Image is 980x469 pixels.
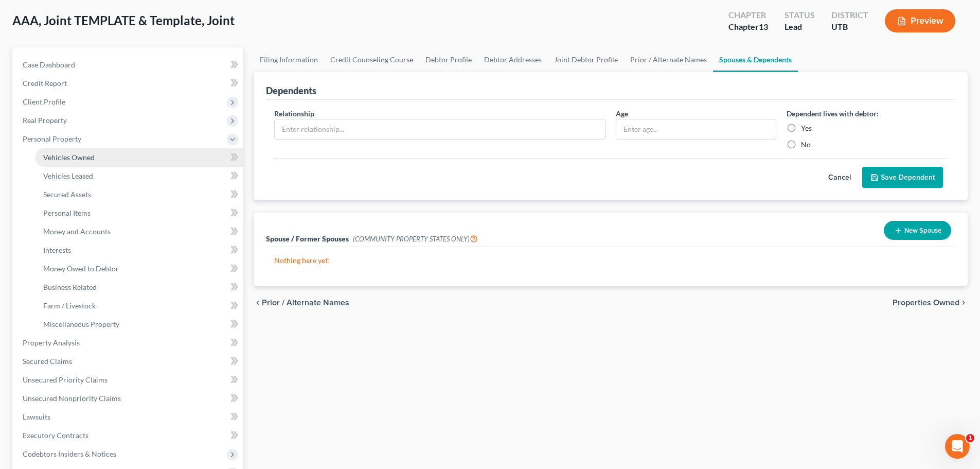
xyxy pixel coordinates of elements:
[43,209,91,217] span: Personal Items
[728,9,768,21] div: Chapter
[23,357,72,366] span: Secured Claims
[35,259,243,278] a: Money Owed to Debtor
[14,389,243,408] a: Unsecured Nonpriority Claims
[831,21,868,33] div: UTB
[23,412,50,421] span: Lawsuits
[893,299,968,307] button: Properties Owned chevron_right
[831,9,868,21] div: District
[23,60,75,69] span: Case Dashboard
[14,371,243,389] a: Unsecured Priority Claims
[801,123,812,133] label: Yes
[548,47,624,72] a: Joint Debtor Profile
[35,185,243,204] a: Secured Assets
[785,21,815,33] div: Lead
[353,235,478,243] span: (COMMUNITY PROPERTY STATES ONLY)
[785,9,815,21] div: Status
[275,119,605,139] input: Enter relationship...
[885,9,955,32] button: Preview
[35,167,243,185] a: Vehicles Leased
[966,434,974,442] span: 1
[14,408,243,426] a: Lawsuits
[43,153,95,162] span: Vehicles Owned
[959,299,968,307] i: chevron_right
[43,320,119,328] span: Miscellaneous Property
[274,255,947,266] p: Nothing here yet!
[616,108,628,119] label: Age
[728,21,768,33] div: Chapter
[35,204,243,222] a: Personal Items
[14,56,243,74] a: Case Dashboard
[945,434,970,459] iframe: Intercom live chat
[478,47,548,72] a: Debtor Addresses
[14,352,243,371] a: Secured Claims
[43,227,111,236] span: Money and Accounts
[254,47,324,72] a: Filing Information
[23,79,67,88] span: Credit Report
[43,283,97,291] span: Business Related
[43,171,93,180] span: Vehicles Leased
[23,431,88,440] span: Executory Contracts
[266,234,349,243] span: Spouse / Former Spouses
[23,449,116,458] span: Codebtors Insiders & Notices
[616,119,776,139] input: Enter age...
[274,109,314,118] span: Relationship
[884,221,951,240] button: New Spouse
[43,301,96,310] span: Farm / Livestock
[324,47,419,72] a: Credit Counseling Course
[23,375,108,384] span: Unsecured Priority Claims
[12,13,235,28] span: AAA, Joint TEMPLATE & Template, Joint
[254,299,349,307] button: chevron_left Prior / Alternate Names
[35,222,243,241] a: Money and Accounts
[893,299,959,307] span: Properties Owned
[862,167,943,188] button: Save Dependent
[43,190,91,199] span: Secured Assets
[23,116,67,125] span: Real Property
[35,241,243,259] a: Interests
[23,134,81,143] span: Personal Property
[801,140,811,150] label: No
[14,74,243,93] a: Credit Report
[262,299,349,307] span: Prior / Alternate Names
[23,97,65,106] span: Client Profile
[624,47,713,72] a: Prior / Alternate Names
[266,84,316,97] div: Dependents
[14,426,243,445] a: Executory Contracts
[419,47,478,72] a: Debtor Profile
[43,264,119,273] span: Money Owed to Debtor
[35,297,243,315] a: Farm / Livestock
[35,148,243,167] a: Vehicles Owned
[713,47,798,72] a: Spouses & Dependents
[35,278,243,297] a: Business Related
[817,167,862,188] button: Cancel
[254,299,262,307] i: chevron_left
[787,108,879,119] label: Dependent lives with debtor:
[14,334,243,352] a: Property Analysis
[759,22,768,31] span: 13
[23,394,121,403] span: Unsecured Nonpriority Claims
[35,315,243,334] a: Miscellaneous Property
[43,246,71,254] span: Interests
[23,338,80,347] span: Property Analysis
